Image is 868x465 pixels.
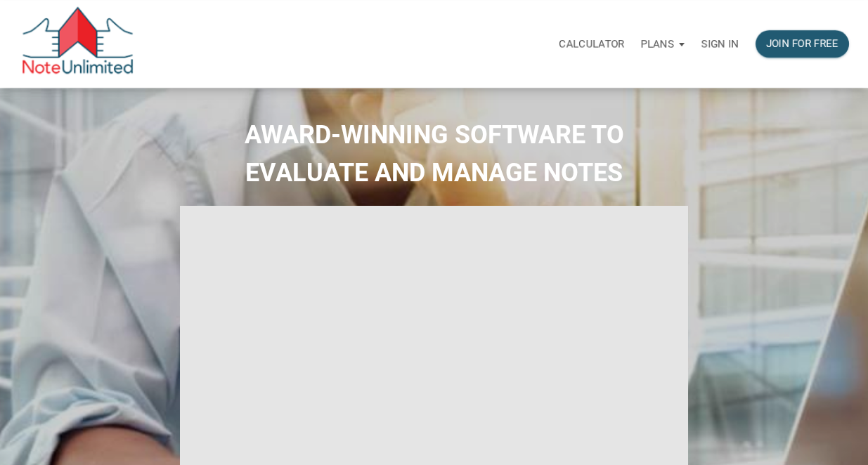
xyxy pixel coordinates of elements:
button: Join for free [756,30,849,58]
p: Plans [641,38,674,51]
h2: AWARD-WINNING SOFTWARE TO EVALUATE AND MANAGE NOTES [11,116,857,192]
p: Sign in [701,38,739,51]
button: Plans [633,23,693,65]
div: Join for free [766,36,838,52]
p: Calculator [559,38,624,51]
a: Calculator [550,22,633,66]
a: Plans [633,22,693,66]
a: Join for free [747,22,857,66]
a: Sign in [693,22,747,66]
